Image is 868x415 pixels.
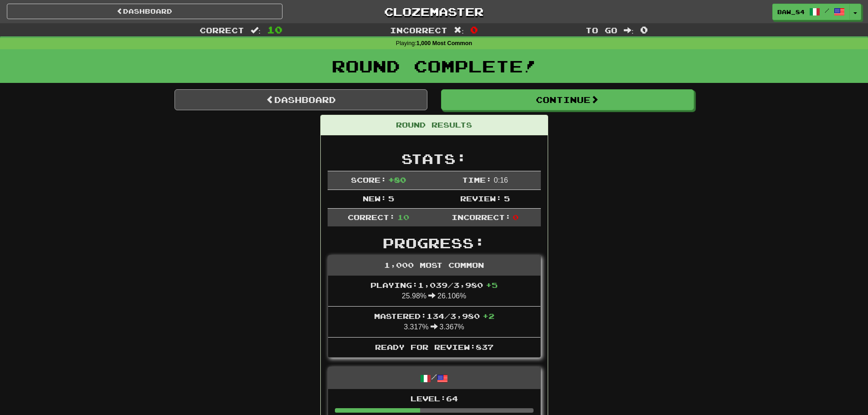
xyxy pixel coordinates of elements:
span: + 80 [388,175,406,184]
span: Review: [460,194,502,203]
a: Clozemaster [296,4,572,20]
span: / [825,7,829,14]
span: Playing: 1,039 / 3,980 [370,281,498,289]
span: : [624,26,634,34]
span: Time: [462,175,492,184]
span: Level: 64 [411,394,458,403]
div: 1,000 Most Common [328,256,540,276]
span: 0 [640,24,648,35]
strong: 1,000 Most Common [416,40,472,46]
li: 25.98% 26.106% [328,276,540,307]
span: 0 [513,213,519,221]
span: : [251,26,261,34]
span: To go [586,26,617,35]
span: Ready for Review: 837 [375,343,493,351]
span: 5 [388,194,394,203]
h2: Stats: [328,151,541,166]
button: Continue [441,89,694,110]
span: + 5 [486,281,498,289]
span: Mastered: 134 / 3,980 [374,312,494,320]
span: Score: [351,175,386,184]
h2: Progress: [328,236,541,251]
span: 10 [397,213,409,221]
span: Correct [200,26,244,35]
span: 5 [504,194,510,203]
span: 10 [267,24,282,35]
div: Round Results [321,115,548,135]
a: baw_84 / [772,4,850,20]
span: Correct: [348,213,395,221]
span: Incorrect: [452,213,511,221]
span: 0 [470,24,478,35]
a: Dashboard [175,89,427,110]
span: 0 : 16 [494,176,508,184]
span: + 2 [483,312,494,320]
li: 3.317% 3.367% [328,306,540,338]
div: / [328,367,540,389]
span: Incorrect [390,26,447,35]
h1: Round Complete! [3,57,865,75]
span: New: [363,194,386,203]
a: Dashboard [7,4,282,19]
span: baw_84 [777,8,805,16]
span: : [454,26,464,34]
